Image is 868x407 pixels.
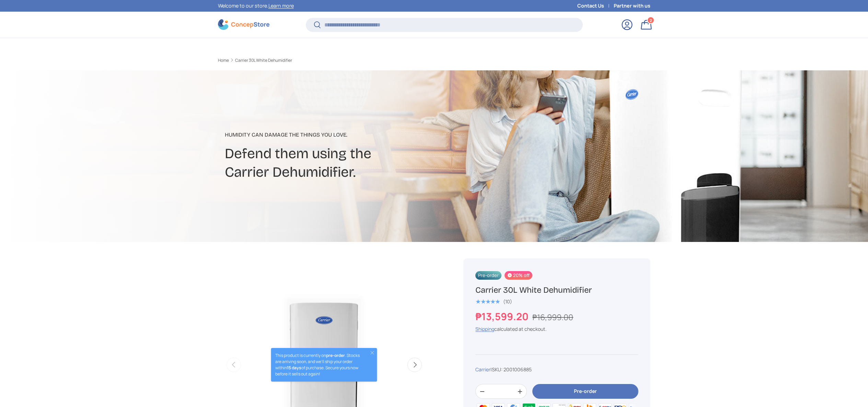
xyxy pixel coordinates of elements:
[577,2,614,10] a: Contact Us
[326,352,345,358] strong: pre-order
[475,325,638,333] div: calculated at checkout.
[505,271,532,280] span: 20% off
[532,312,573,323] s: ₱16,999.00
[218,57,447,63] nav: Breadcrumbs
[492,366,502,373] span: SKU:
[235,58,292,62] a: Carrier 30L White Dehumidifier
[275,352,363,377] p: This product is currently on . Stocks are arriving soon, and we’ll ship your order within of purc...
[218,2,294,10] p: Welcome to our store.
[475,297,512,305] a: 5.0 out of 5.0 stars (10)
[475,285,638,295] h1: Carrier 30L White Dehumidifier
[475,310,530,323] strong: ₱13,599.20
[225,131,488,139] p: Humidity can damage the things you love.
[475,366,490,373] a: Carrier
[225,144,488,182] h2: Defend them using the Carrier Dehumidifier.
[504,366,532,373] span: 2001006885
[268,2,294,9] a: Learn more
[532,384,638,399] button: Pre-order
[649,18,652,23] span: 2
[475,271,501,280] span: Pre-order
[475,326,494,332] a: Shipping
[614,2,650,10] a: Partner with us
[475,298,500,305] span: ★★★★★
[475,299,500,305] div: 5.0 out of 5.0 stars
[218,58,229,62] a: Home
[218,19,269,30] img: ConcepStore
[287,365,301,371] strong: 15 days
[490,366,532,373] span: |
[503,299,512,304] div: (10)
